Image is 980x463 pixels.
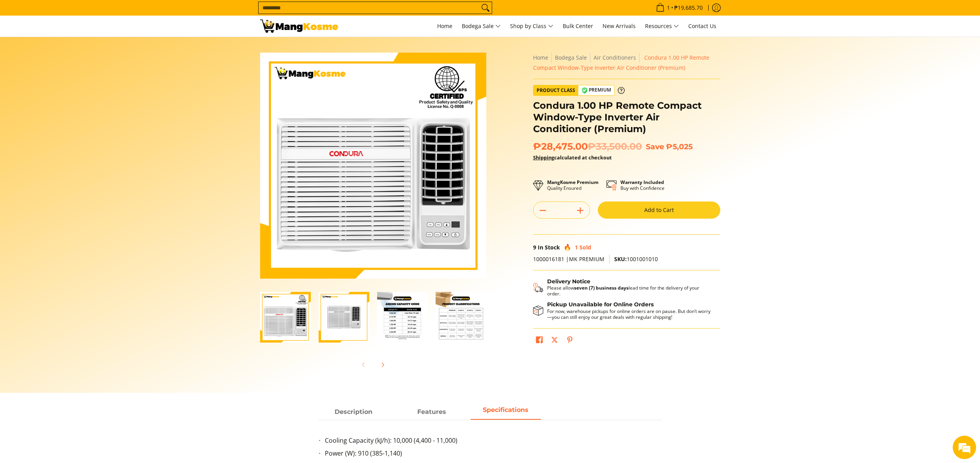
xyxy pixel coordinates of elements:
[547,179,599,191] p: Quality Ensured
[319,405,389,420] a: Description
[588,141,642,152] del: ₱33,500.00
[533,141,642,152] span: ₱28,475.00
[547,278,590,285] strong: Delivery Notice
[666,142,693,151] span: ₱5,025
[594,54,636,61] a: Air Conditioners
[533,54,709,71] span: Condura 1.00 HP Remote Compact Window-Type Inverter Air Conditioner (Premium)
[547,285,712,297] p: Please allow lead time for the delivery of your order.
[433,16,456,37] a: Home
[598,201,720,219] button: Add to Cart
[547,308,712,320] p: For now, warehouse pickups for online orders are on pause. But don’t worry—you can still enjoy ou...
[547,179,599,186] strong: MangKosme Premium
[506,16,557,37] a: Shop by Class
[260,292,311,343] img: Condura 1.00 HP Remote Compact Window-Type Inverter Air Conditioner (Premium)-1
[599,16,640,37] a: New Arrivals
[578,85,614,95] span: Premium
[319,405,389,419] span: Description
[688,22,716,30] span: Contact Us
[260,19,338,33] img: Condura Compact Inverter Aircon 1 HP - Class B l Mang Kosme
[533,154,554,161] a: Shipping
[319,293,369,342] img: Condura 1.00 HP Remote Compact Window-Type Inverter Air Conditioner (Premium)-2
[533,244,536,251] span: 9
[533,204,552,217] button: Subtract
[462,21,501,31] span: Bodega Sale
[436,292,486,343] img: Condura 1.00 HP Remote Compact Window-Type Inverter Air Conditioner (Premium)-4
[346,16,720,37] nav: Main Menu
[533,100,720,135] h1: Condura 1.00 HP Remote Compact Window-Type Inverter Air Conditioner (Premium)
[533,53,720,73] nav: Breadcrumbs
[575,244,578,251] span: 1
[684,16,720,37] a: Contact Us
[555,54,587,61] a: Bodega Sale
[533,255,604,263] span: 1000016181 |MK PREMIUM
[614,255,658,263] span: 1001001010
[483,406,528,414] strong: Specifications
[325,449,662,461] li: Power (W): 910 (385-1,140)
[533,54,548,61] a: Home
[547,301,654,308] strong: Pickup Unavailable for Online Orders
[510,21,553,31] span: Shop by Class
[374,356,391,373] button: Next
[437,22,452,30] span: Home
[417,408,446,415] strong: Features
[260,53,486,279] img: Condura 1.00 HP Remote Compact Window-Type Inverter Air Conditioner (Premium)
[533,85,625,96] a: Product Class Premium
[458,16,505,37] a: Bodega Sale
[563,22,593,30] span: Bulk Center
[579,244,591,251] span: Sold
[397,405,467,420] a: Description 1
[479,2,492,14] button: Search
[614,255,627,263] span: SKU:
[645,21,679,31] span: Resources
[603,22,636,30] span: New Arrivals
[620,179,664,186] strong: Warranty Included
[564,334,575,348] a: Pin on Pinterest
[641,16,683,37] a: Resources
[533,85,578,95] span: Product Class
[377,292,428,343] img: Condura 1.00 HP Remote Compact Window-Type Inverter Air Conditioner (Premium)-3
[673,5,704,11] span: ₱19,685.70
[534,334,545,348] a: Share on Facebook
[325,436,662,449] li: Cooling Capacity (kJ/h): 10,000 (4,400 - 11,000)
[581,87,588,94] img: premium-badge-icon.webp
[654,4,705,12] span: •
[666,5,671,11] span: 1
[571,204,590,217] button: Add
[471,405,541,420] a: Description 2
[538,244,560,251] span: In Stock
[559,16,597,37] a: Bulk Center
[533,278,712,297] button: Shipping & Delivery
[574,285,629,291] strong: seven (7) business days
[533,154,612,161] strong: calculated at checkout
[549,334,560,348] a: Post on X
[620,179,665,191] p: Buy with Confidence
[646,142,664,151] span: Save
